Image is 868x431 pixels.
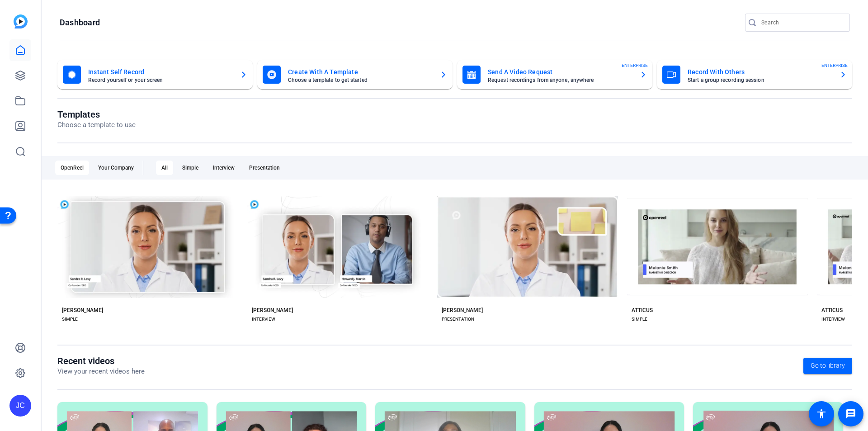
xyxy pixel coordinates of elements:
div: PRESENTATION [442,316,474,323]
button: Instant Self RecordRecord yourself or your screen [57,60,253,89]
div: [PERSON_NAME] [442,307,483,314]
img: blue-gradient.svg [14,14,28,28]
mat-card-subtitle: Start a group recording session [688,77,832,83]
mat-card-title: Record With Others [688,66,832,77]
div: JC [9,395,31,417]
div: [PERSON_NAME] [62,307,103,314]
div: All [156,161,173,175]
div: ATTICUS [632,307,653,314]
div: [PERSON_NAME] [252,307,293,314]
mat-card-subtitle: Record yourself or your screen [88,77,233,83]
p: Choose a template to use [57,120,136,130]
div: SIMPLE [62,316,78,323]
div: ATTICUS [821,307,843,314]
mat-card-title: Create With A Template [288,66,433,77]
h1: Recent videos [57,355,145,366]
div: SIMPLE [632,316,647,323]
mat-card-title: Instant Self Record [88,66,233,77]
a: Go to library [803,358,852,374]
button: Record With OthersStart a group recording sessionENTERPRISE [657,60,852,89]
mat-card-subtitle: Choose a template to get started [288,77,433,83]
h1: Templates [57,109,136,120]
mat-icon: message [845,408,856,419]
p: View your recent videos here [57,366,145,377]
div: INTERVIEW [252,316,275,323]
span: ENTERPRISE [821,62,848,69]
input: Search [761,17,843,28]
div: OpenReel [55,161,89,175]
div: INTERVIEW [821,316,845,323]
div: Your Company [93,161,139,175]
span: ENTERPRISE [622,62,648,69]
button: Create With A TemplateChoose a template to get started [257,60,453,89]
mat-card-subtitle: Request recordings from anyone, anywhere [488,77,632,83]
h1: Dashboard [60,17,100,28]
span: Go to library [811,361,845,370]
button: Send A Video RequestRequest recordings from anyone, anywhereENTERPRISE [457,60,652,89]
div: Interview [208,161,240,175]
div: Simple [177,161,204,175]
mat-icon: accessibility [816,408,827,419]
mat-card-title: Send A Video Request [488,66,632,77]
div: Presentation [244,161,285,175]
